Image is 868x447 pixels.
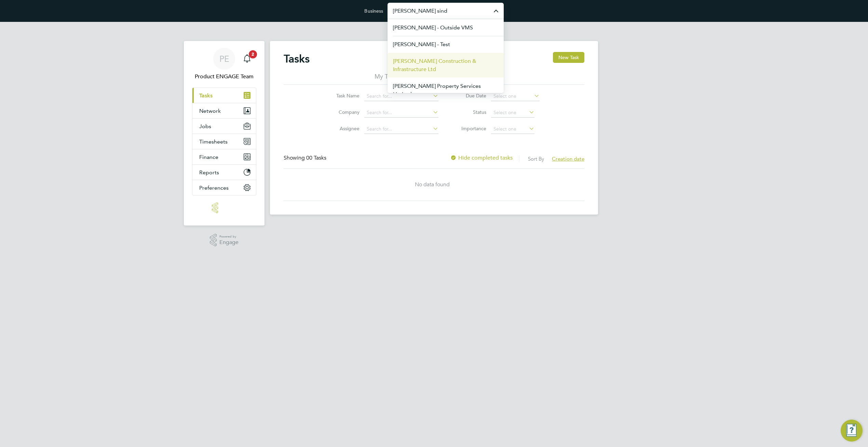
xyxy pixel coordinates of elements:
[219,240,239,245] span: Engage
[210,234,239,247] a: Powered byEngage
[192,103,256,118] button: Network
[199,123,211,130] span: Jobs
[192,202,256,213] a: Go to home page
[192,119,256,134] button: Jobs
[456,93,486,99] label: Due Date
[450,154,513,161] label: Hide completed tasks
[393,24,473,32] span: [PERSON_NAME] - Outside VMS
[456,109,486,115] label: Status
[553,52,584,63] button: New Task
[199,169,219,176] span: Reports
[284,154,328,162] div: Showing
[192,165,256,180] button: Reports
[284,52,310,66] h2: Tasks
[212,202,236,213] img: engage-logo-retina.png
[199,185,229,191] span: Preferences
[364,124,438,134] input: Search for...
[192,48,256,81] a: PEProduct ENGAGE Team
[240,48,254,70] a: 2
[219,54,229,63] span: PE
[192,72,256,81] span: Product ENGAGE Team
[199,138,228,145] span: Timesheets
[364,108,438,118] input: Search for...
[456,125,486,132] label: Importance
[491,108,534,118] input: Select one
[284,181,581,188] div: No data found
[364,8,383,14] label: Business
[364,92,438,101] input: Search for...
[528,155,544,162] label: Sort By
[192,180,256,195] button: Preferences
[192,88,256,103] a: Tasks
[491,124,534,134] input: Select one
[375,72,399,85] li: My Tasks
[329,125,360,132] label: Assignee
[249,50,257,58] span: 2
[199,154,218,160] span: Finance
[199,108,221,114] span: Network
[393,57,498,73] span: [PERSON_NAME] Construction & Infrastructure Ltd
[329,93,360,99] label: Task Name
[199,92,213,99] span: Tasks
[393,82,498,98] span: [PERSON_NAME] Property Services Limited
[192,134,256,149] button: Timesheets
[329,109,360,115] label: Company
[192,149,256,164] button: Finance
[841,420,863,442] button: Engage Resource Center
[306,154,326,161] span: 00 Tasks
[393,40,450,49] span: [PERSON_NAME] - Test
[184,41,265,226] nav: Main navigation
[219,234,239,240] span: Powered by
[552,155,584,162] span: Creation date
[491,92,540,101] input: Select one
